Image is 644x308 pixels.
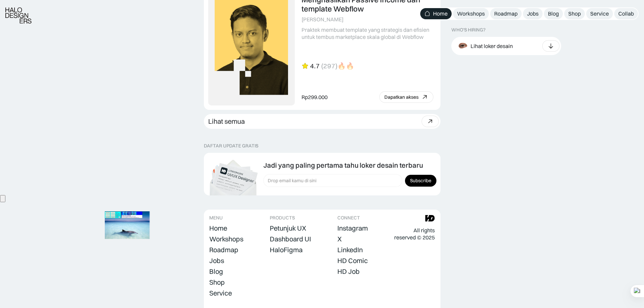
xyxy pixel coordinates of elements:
div: X [337,235,342,243]
a: HaloFigma [270,245,303,255]
div: Petunjuk UX [270,224,306,232]
a: Lihat semua [204,114,440,129]
div: Service [590,10,609,17]
div: Jobs [527,10,539,17]
div: Roadmap [494,10,518,17]
a: Service [209,288,232,298]
div: MENU [209,215,223,221]
a: Jobs [523,8,543,19]
input: Subscribe [405,175,436,187]
div: Home [209,224,227,232]
div: Jadi yang paling pertama tahu loker desain terbaru [263,161,423,169]
div: Blog [209,267,223,276]
div: HaloFigma [270,246,303,254]
div: Roadmap [209,246,238,254]
div: PRODUCTS [270,215,295,221]
a: LinkedIn [337,245,363,255]
div: Rp299.000 [302,94,328,101]
div: Lihat loker desain [471,42,513,49]
div: Blog [548,10,559,17]
a: Roadmap [209,245,238,255]
a: Workshops [209,234,243,244]
div: Lihat semua [208,117,245,125]
a: X [337,234,342,244]
a: Home [209,223,227,233]
a: Dapatkan akses [379,91,433,103]
div: Instagram [337,224,368,232]
a: Workshops [453,8,489,19]
div: Shop [209,278,225,286]
div: Jobs [209,257,224,265]
div: Dapatkan akses [384,94,419,100]
a: Blog [544,8,563,19]
form: Form Subscription [263,174,436,187]
div: Workshops [209,235,243,243]
div: HD Job [337,267,360,276]
div: Collab [618,10,634,17]
a: Home [420,8,452,19]
input: Drop email kamu di sini [263,174,402,187]
a: Shop [209,278,225,287]
div: CONNECT [337,215,360,221]
div: Shop [568,10,581,17]
a: Blog [209,267,223,276]
div: Home [433,10,448,17]
div: Service [209,289,232,297]
div: WHO’S HIRING? [451,27,485,33]
div: Dashboard UI [270,235,311,243]
a: HD Comic [337,256,368,265]
a: Jobs [209,256,224,265]
div: All rights reserved © 2025 [394,227,435,241]
a: Roadmap [490,8,522,19]
a: HD Job [337,267,360,276]
div: HD Comic [337,257,368,265]
a: Service [586,8,613,19]
a: Shop [564,8,585,19]
div: LinkedIn [337,246,363,254]
a: Collab [614,8,638,19]
div: Workshops [457,10,485,17]
div: DAFTAR UPDATE GRATIS [204,143,258,149]
a: Dashboard UI [270,234,311,244]
a: Instagram [337,223,368,233]
a: Petunjuk UX [270,223,306,233]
